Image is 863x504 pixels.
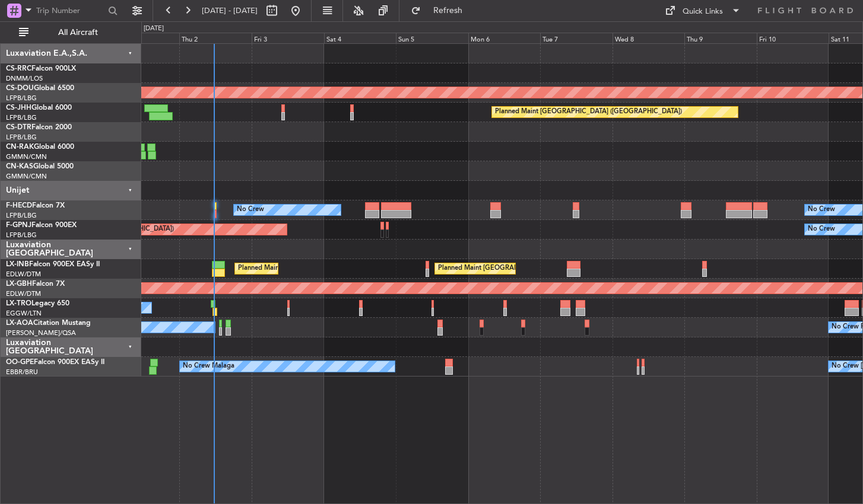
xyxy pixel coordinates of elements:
[6,222,31,229] span: F-GPNJ
[6,222,77,229] a: F-GPNJFalcon 900EX
[6,133,37,142] a: LFPB/LBG
[6,104,72,111] a: CS-JHHGlobal 6000
[202,5,258,16] span: [DATE] - [DATE]
[144,24,164,34] div: [DATE]
[438,260,625,277] div: Planned Maint [GEOGRAPHIC_DATA] ([GEOGRAPHIC_DATA])
[6,202,65,209] a: F-HECDFalcon 7X
[6,300,69,307] a: LX-TROLegacy 650
[179,33,252,43] div: Thu 2
[183,358,234,375] div: No Crew Malaga
[6,124,31,131] span: CS-DTR
[107,33,180,43] div: Wed 1
[808,221,835,238] div: No Crew
[6,309,42,318] a: EGGW/LTN
[6,359,104,366] a: OO-GPEFalcon 900EX EASy II
[13,23,129,42] button: All Aircraft
[6,124,72,131] a: CS-DTRFalcon 2000
[613,33,685,43] div: Wed 8
[6,152,47,161] a: GMMN/CMN
[6,143,34,151] span: CN-RAK
[684,33,757,43] div: Thu 9
[6,143,74,151] a: CN-RAKGlobal 6000
[6,172,47,181] a: GMMN/CMN
[396,33,468,43] div: Sun 5
[6,211,37,220] a: LFPB/LBG
[238,260,351,277] div: Planned Maint [GEOGRAPHIC_DATA]
[6,300,31,307] span: LX-TRO
[659,1,747,20] button: Quick Links
[6,113,37,122] a: LFPB/LBG
[6,320,91,327] a: LX-AOACitation Mustang
[6,320,33,327] span: LX-AOA
[6,85,74,92] a: CS-DOUGlobal 6500
[6,65,31,72] span: CS-RRC
[6,104,31,111] span: CS-JHH
[540,33,613,43] div: Tue 7
[6,261,29,268] span: LX-INB
[36,2,104,20] input: Trip Number
[237,201,264,219] div: No Crew
[252,33,324,43] div: Fri 3
[683,6,723,18] div: Quick Links
[6,163,74,170] a: CN-KASGlobal 5000
[405,1,477,20] button: Refresh
[6,270,41,279] a: EDLW/DTM
[6,74,43,83] a: DNMM/LOS
[468,33,541,43] div: Mon 6
[808,201,835,219] div: No Crew
[495,103,682,121] div: Planned Maint [GEOGRAPHIC_DATA] ([GEOGRAPHIC_DATA])
[6,368,38,377] a: EBBR/BRU
[423,7,473,15] span: Refresh
[6,280,32,288] span: LX-GBH
[6,202,32,209] span: F-HECD
[6,289,41,298] a: EDLW/DTM
[6,231,37,240] a: LFPB/LBG
[6,163,33,170] span: CN-KAS
[6,359,34,366] span: OO-GPE
[6,280,65,288] a: LX-GBHFalcon 7X
[6,261,100,268] a: LX-INBFalcon 900EX EASy II
[6,328,76,337] a: [PERSON_NAME]/QSA
[6,85,34,92] span: CS-DOU
[31,28,125,37] span: All Aircraft
[757,33,829,43] div: Fri 10
[6,94,37,103] a: LFPB/LBG
[324,33,396,43] div: Sat 4
[6,65,76,72] a: CS-RRCFalcon 900LX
